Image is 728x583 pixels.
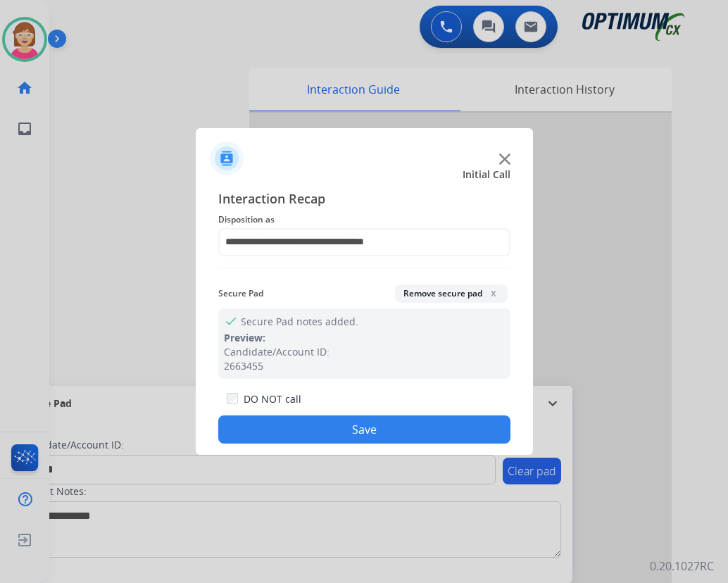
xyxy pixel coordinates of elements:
[218,211,510,228] span: Disposition as
[218,285,263,302] span: Secure Pad
[218,308,510,379] div: Secure Pad notes added.
[218,189,510,211] span: Interaction Recap
[244,392,301,406] label: DO NOT call
[224,314,235,325] mat-icon: check
[395,284,508,303] button: Remove secure padx
[650,558,714,575] p: 0.20.1027RC
[218,268,510,268] img: contact-recap-line.svg
[224,331,265,344] span: Preview:
[218,415,510,444] button: Save
[463,168,510,182] span: Initial Call
[224,345,505,373] div: Candidate/Account ID: 2663455
[488,287,499,299] span: x
[210,142,244,175] img: contactIcon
